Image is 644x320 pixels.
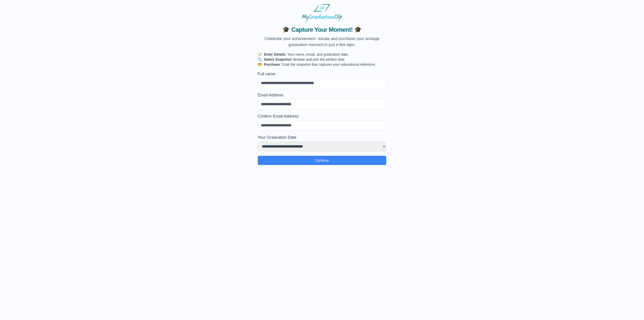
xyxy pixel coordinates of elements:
p: : Your name, email, and graduation date. [258,52,386,57]
label: Email Address [258,92,386,98]
span: 📝 [258,52,262,56]
span: 🔍 [258,57,262,61]
button: Continue [258,156,386,165]
p: : Browse and pick the perfect shot. [258,57,386,62]
strong: Purchase [264,62,280,66]
span: 🎓 Capture Your Moment! 🎓 [258,26,386,34]
strong: Enter Details [264,52,286,56]
span: 💳 [258,62,262,66]
label: Your Graduation Date [258,134,386,140]
p: Celebrate your achievement—locate and purchase your onstage graduation moment in just a few taps: [258,36,386,48]
label: Confirm Email Address [258,113,386,119]
img: MyGraduationClip [302,4,342,22]
label: Full name [258,71,386,77]
p: : Grab the snapshot that captures your educational milestone. [258,62,386,67]
strong: Select Snapshot [264,57,291,61]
